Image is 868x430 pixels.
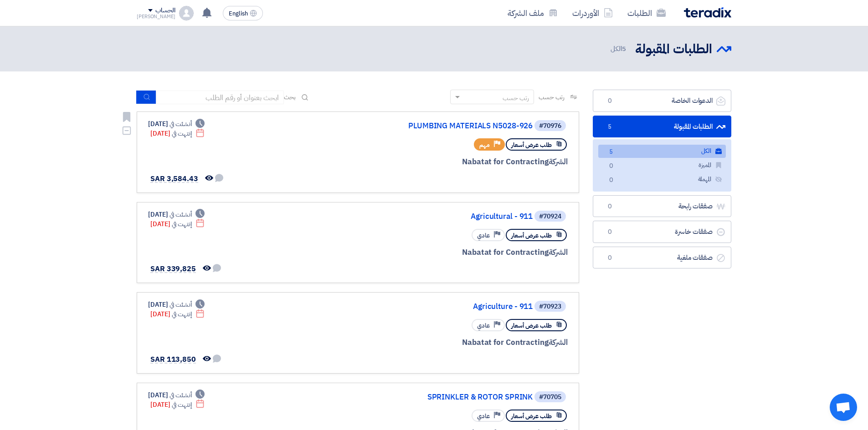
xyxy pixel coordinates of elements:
[169,210,191,219] span: أنشئت في
[350,393,533,401] a: SPRINKLER & ROTOR SPRINK
[830,394,857,421] a: دردشة مفتوحة
[349,247,568,258] div: Nabatat for Contracting
[477,412,490,420] span: عادي
[549,156,568,167] span: الشركة
[635,40,712,58] h2: الطلبات المقبولة
[223,6,263,20] button: English
[150,129,205,138] div: [DATE]
[169,390,191,400] span: أنشئت في
[503,93,529,103] div: رتب حسب
[150,309,205,319] div: [DATE]
[565,2,620,24] a: الأوردرات
[604,253,615,263] span: 0
[598,173,726,186] a: المهملة
[511,412,552,420] span: طلب عرض أسعار
[150,263,196,274] span: SAR 339,825
[598,145,726,158] a: الكل
[284,92,296,102] span: بحث
[539,394,561,400] div: #70705
[148,210,205,219] div: [DATE]
[148,390,205,400] div: [DATE]
[511,321,552,330] span: طلب عرض أسعار
[349,337,568,349] div: Nabatat for Contracting
[511,231,552,240] span: طلب عرض أسعار
[539,213,561,220] div: #70924
[604,96,615,106] span: 0
[539,123,561,129] div: #70976
[150,173,198,184] span: SAR 3,584.43
[169,119,191,129] span: أنشئت في
[598,159,726,172] a: المميزة
[684,7,731,18] img: Teradix logo
[539,92,565,102] span: رتب حسب
[511,141,552,149] span: طلب عرض أسعار
[604,122,615,132] span: 5
[620,2,673,24] a: الطلبات
[479,141,490,149] span: مهم
[150,219,205,229] div: [DATE]
[156,91,284,104] input: ابحث بعنوان أو رقم الطلب
[150,400,205,410] div: [DATE]
[622,44,626,54] span: 5
[179,6,194,20] img: profile_test.png
[539,304,561,310] div: #70923
[606,147,616,157] span: 5
[606,176,616,185] span: 0
[229,10,248,17] span: English
[604,228,615,237] span: 0
[350,212,533,221] a: Agricultural - 911
[350,303,533,311] a: Agriculture - 911
[172,219,191,229] span: إنتهت في
[137,14,175,19] div: [PERSON_NAME]
[349,156,568,168] div: Nabatat for Contracting
[169,300,191,309] span: أنشئت في
[155,7,175,15] div: الحساب
[593,221,731,243] a: صفقات خاسرة0
[350,122,533,130] a: PLUMBING MATERIALS N5028-926
[593,195,731,218] a: صفقات رابحة0
[500,2,565,24] a: ملف الشركة
[593,90,731,112] a: الدعوات الخاصة0
[148,300,205,309] div: [DATE]
[593,247,731,269] a: صفقات ملغية0
[172,309,191,319] span: إنتهت في
[148,119,205,129] div: [DATE]
[606,162,616,171] span: 0
[172,400,191,410] span: إنتهت في
[477,321,490,330] span: عادي
[593,116,731,138] a: الطلبات المقبولة5
[549,337,568,348] span: الشركة
[477,231,490,240] span: عادي
[549,247,568,258] span: الشركة
[172,129,191,138] span: إنتهت في
[604,202,615,211] span: 0
[611,44,628,54] span: الكل
[150,354,196,365] span: SAR 113,850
